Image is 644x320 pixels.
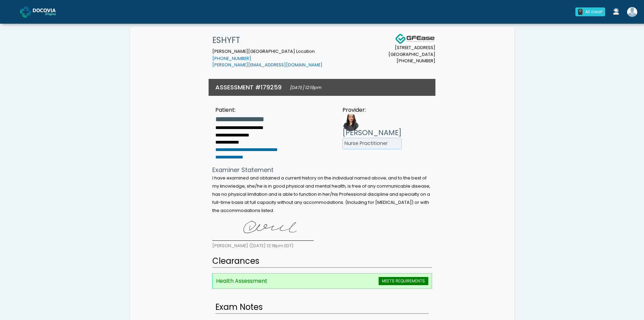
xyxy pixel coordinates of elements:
small: [PERSON_NAME] ([DATE] 12:18pm EDT) [212,243,293,249]
small: [DATE] 12:19pm [290,85,321,90]
img: Docovia Staffing Logo [395,34,435,44]
small: [PERSON_NAME][GEOGRAPHIC_DATA] Location [212,48,323,68]
img: Docovia [20,6,31,18]
a: Docovia [20,1,67,23]
li: Nurse Practitioner [342,138,402,149]
img: Docovia [33,8,67,15]
span: MEETS REQUIREMENTS [379,277,428,285]
h2: Clearances [212,255,432,268]
h3: ASSESSMENT #179259 [215,83,282,91]
div: Patient: [215,106,278,114]
small: I have examined and obtained a current history on the individual named above; and to the best of ... [212,175,430,213]
a: [PHONE_NUMBER] [212,56,251,61]
img: Provider image [342,114,359,131]
div: Provider: [342,106,402,114]
h2: Exam Notes [215,301,429,314]
img: Shakerra Crippen [627,7,637,17]
div: 0 [578,9,582,15]
h4: Examiner Statement [212,166,432,174]
a: 0 All clear! [571,5,609,19]
img: 9+OxMoAAAAGSURBVAMAy34AK+X9vnMAAAAASUVORK5CYII= [212,217,314,241]
a: [PERSON_NAME][EMAIL_ADDRESS][DOMAIN_NAME] [212,62,323,68]
small: [STREET_ADDRESS] [GEOGRAPHIC_DATA] [PHONE_NUMBER] [388,44,435,64]
div: All clear! [585,9,602,15]
h3: [PERSON_NAME] [342,128,402,138]
h1: ESHYFT [212,34,323,47]
li: Health Assessment [212,273,432,289]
